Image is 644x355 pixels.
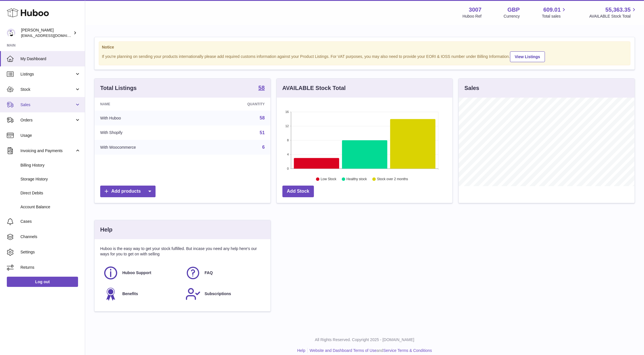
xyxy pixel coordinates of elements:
[282,84,346,92] h3: AVAILABLE Stock Total
[21,33,83,38] span: [EMAIL_ADDRESS][DOMAIN_NAME]
[282,186,314,197] a: Add Stock
[377,177,408,181] text: Stock over 2 months
[463,14,482,19] div: Huboo Ref
[20,177,81,182] span: Storage History
[510,51,545,62] a: View Listings
[100,84,137,92] h3: Total Listings
[100,246,265,257] p: Huboo is the easy way to get your stock fulfilled. But incase you need any help here's our ways f...
[103,265,180,281] a: Huboo Support
[20,234,81,240] span: Channels
[20,87,75,92] span: Stock
[464,84,479,92] h3: Sales
[321,177,337,181] text: Low Stock
[90,337,639,343] p: All Rights Reserved. Copyright 2025 - [DOMAIN_NAME]
[20,148,75,154] span: Invoicing and Payments
[605,6,631,14] span: 55,363.35
[20,102,75,108] span: Sales
[122,270,151,276] span: Huboo Support
[542,14,567,19] span: Total sales
[20,133,81,138] span: Usage
[20,163,81,168] span: Billing History
[20,265,81,270] span: Returns
[543,6,561,14] span: 609.01
[95,98,204,111] th: Name
[20,249,81,255] span: Settings
[7,277,78,287] a: Log out
[20,72,75,77] span: Listings
[103,286,180,302] a: Benefits
[285,110,289,114] text: 16
[20,190,81,196] span: Direct Debits
[310,348,377,353] a: Website and Dashboard Terms of Use
[185,265,262,281] a: FAQ
[469,6,482,14] strong: 3007
[20,219,81,224] span: Cases
[100,226,112,234] h3: Help
[308,348,432,353] li: and
[95,125,204,140] td: With Shopify
[205,291,231,297] span: Subscriptions
[20,117,75,123] span: Orders
[347,177,367,181] text: Healthy stock
[204,98,270,111] th: Quantity
[258,85,265,92] a: 58
[297,348,305,353] a: Help
[100,186,156,197] a: Add products
[185,286,262,302] a: Subscriptions
[542,6,567,19] a: 609.01 Total sales
[102,45,627,50] strong: Notice
[504,14,520,19] div: Currency
[287,153,289,156] text: 4
[102,51,627,62] div: If you're planning on sending your products internationally please add required customs informati...
[122,291,138,297] span: Benefits
[7,29,15,37] img: bevmay@maysama.com
[507,6,520,14] strong: GBP
[95,111,204,125] td: With Huboo
[383,348,432,353] a: Service Terms & Conditions
[20,204,81,210] span: Account Balance
[287,138,289,142] text: 8
[287,167,289,170] text: 0
[589,14,637,19] span: AVAILABLE Stock Total
[95,140,204,155] td: With Woocommerce
[260,115,265,120] a: 58
[589,6,637,19] a: 55,363.35 AVAILABLE Stock Total
[21,28,72,38] div: [PERSON_NAME]
[205,270,213,276] span: FAQ
[262,145,265,150] a: 6
[258,85,265,91] strong: 58
[285,124,289,128] text: 12
[260,130,265,135] a: 51
[20,56,81,62] span: My Dashboard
